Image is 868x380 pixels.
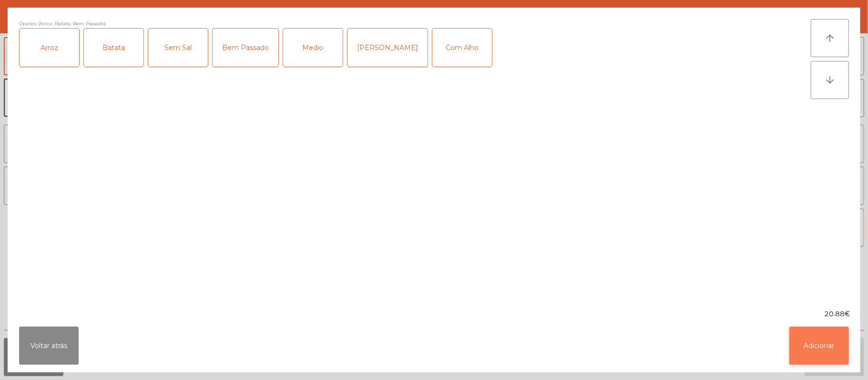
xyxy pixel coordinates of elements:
[8,309,860,319] div: 20.88€
[20,29,79,67] div: Arroz
[84,29,143,67] div: Batata
[213,29,278,67] div: Bem Passado
[824,32,836,44] i: arrow_upward
[283,29,343,67] div: Medio
[432,29,492,67] div: Com Alho
[347,29,428,67] div: [PERSON_NAME]
[824,74,836,86] i: arrow_downward
[19,327,79,365] button: Voltar atrás
[811,19,849,57] button: arrow_upward
[19,19,36,28] span: Opções
[148,29,208,67] div: Sem Sal
[38,19,106,28] span: (Arroz, Batata, Bem Passado)
[789,327,849,365] button: Adicionar
[811,61,849,99] button: arrow_downward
